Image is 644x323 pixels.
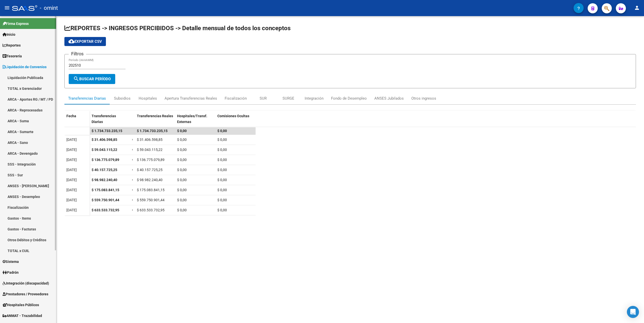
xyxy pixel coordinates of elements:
[177,208,187,212] span: $ 0,00
[92,178,117,182] span: $ 98.982.240,40
[411,96,436,101] div: Otros ingresos
[66,178,77,182] span: [DATE]
[92,138,117,142] span: $ 31.406.598,85
[90,111,130,132] datatable-header-cell: Transferencias Diarias
[217,188,227,192] span: $ 0,00
[66,114,76,118] span: Fecha
[92,114,116,124] span: Transferencias Diarias
[137,129,168,133] span: $ 1.734.733.235,15
[217,148,227,152] span: $ 0,00
[68,39,102,44] span: Exportar CSV
[137,158,165,162] span: $ 136.775.079,89
[177,178,187,182] span: $ 0,00
[132,158,134,162] span: =
[3,280,49,286] span: Integración (discapacidad)
[137,168,163,172] span: $ 40.157.725,25
[132,168,134,172] span: =
[66,168,77,172] span: [DATE]
[64,37,106,46] button: Exportar CSV
[3,21,29,26] span: Firma Express
[132,188,134,192] span: =
[217,138,227,142] span: $ 0,00
[73,76,79,82] mat-icon: search
[132,198,134,202] span: =
[217,168,227,172] span: $ 0,00
[92,198,119,202] span: $ 559.750.901,44
[634,5,640,11] mat-icon: person
[92,148,117,152] span: $ 59.043.115,22
[374,96,404,101] div: ANSES Jubilados
[68,96,106,101] div: Transferencias Diarias
[165,96,217,101] div: Apertura Transferencias Reales
[283,96,294,101] div: SURGE
[177,148,187,152] span: $ 0,00
[132,208,134,212] span: =
[114,96,131,101] div: Subsidios
[177,198,187,202] span: $ 0,00
[331,96,367,101] div: Fondo de Desempleo
[217,158,227,162] span: $ 0,00
[177,188,187,192] span: $ 0,00
[175,111,215,132] datatable-header-cell: Hospitales/Transf. Externas
[137,208,165,212] span: $ 633.533.732,95
[3,302,39,308] span: Hospitales Públicos
[40,3,58,14] span: - omint
[66,208,77,212] span: [DATE]
[3,259,19,264] span: Sistema
[3,64,47,70] span: Liquidación de Convenios
[3,291,48,297] span: Prestadores / Proveedores
[64,25,291,32] span: REPORTES -> INGRESOS PERCIBIDOS -> Detalle mensual de todos los conceptos
[217,129,227,133] span: $ 0,00
[137,178,163,182] span: $ 98.982.240,40
[305,96,324,101] div: Integración
[66,198,77,202] span: [DATE]
[3,270,19,275] span: Padrón
[92,208,119,212] span: $ 633.533.732,95
[627,306,639,318] div: Open Intercom Messenger
[217,114,249,118] span: Comisiones Ocultas
[139,96,157,101] div: Hospitales
[137,188,165,192] span: $ 175.083.841,15
[66,138,77,142] span: [DATE]
[3,43,21,48] span: Reportes
[4,5,10,11] mat-icon: menu
[3,32,15,37] span: Inicio
[225,96,247,101] div: Fiscalización
[73,77,111,81] span: Buscar Período
[92,168,117,172] span: $ 40.157.725,25
[66,158,77,162] span: [DATE]
[92,129,122,133] span: $ 1.734.733.235,15
[64,111,90,132] datatable-header-cell: Fecha
[215,111,256,132] datatable-header-cell: Comisiones Ocultas
[69,74,115,84] button: Buscar Período
[132,178,134,182] span: =
[137,198,165,202] span: $ 559.750.901,44
[177,158,187,162] span: $ 0,00
[92,188,119,192] span: $ 175.083.841,15
[3,313,42,318] span: ANMAT - Trazabilidad
[132,148,134,152] span: =
[68,38,74,44] mat-icon: cloud_download
[66,148,77,152] span: [DATE]
[177,114,207,124] span: Hospitales/Transf. Externas
[177,129,187,133] span: $ 0,00
[137,148,163,152] span: $ 59.043.115,22
[177,138,187,142] span: $ 0,00
[137,114,173,118] span: Transferencias Reales
[135,111,175,132] datatable-header-cell: Transferencias Reales
[260,96,267,101] div: SUR
[69,50,86,57] h3: Filtros
[3,53,22,59] span: Tesorería
[217,208,227,212] span: $ 0,00
[92,158,119,162] span: $ 136.775.079,89
[217,178,227,182] span: $ 0,00
[132,138,134,142] span: =
[137,138,163,142] span: $ 31.406.598,85
[66,188,77,192] span: [DATE]
[217,198,227,202] span: $ 0,00
[177,168,187,172] span: $ 0,00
